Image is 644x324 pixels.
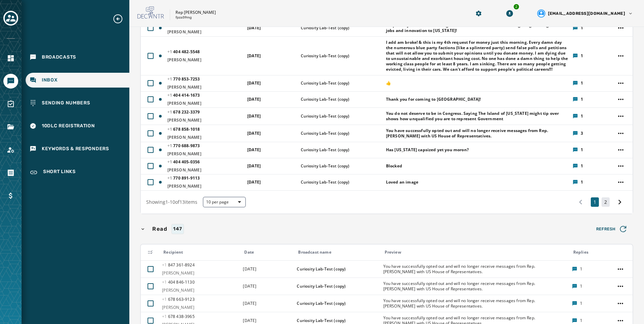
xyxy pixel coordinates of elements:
span: [DATE] [243,266,256,272]
span: Curiosity Lab-Test (copy) [297,301,379,306]
div: Broadcast name [298,250,379,255]
span: Curiosity Lab-Test (copy) [297,284,379,289]
div: Date [244,250,292,255]
a: Navigate to Orders [3,165,18,180]
span: 1 [581,25,583,31]
span: Has [US_STATE] capsized yet you moron? [386,147,469,153]
span: [PERSON_NAME] [167,135,243,140]
span: Sending Numbers [42,100,90,106]
span: [PERSON_NAME] [167,118,243,123]
span: 678 232 - 3379 [167,109,200,115]
span: [DATE] [247,25,261,31]
span: Loved an image [386,180,418,185]
span: I add am broke! & this is my 4th request for money just this morning. Every damn day the numerous... [386,40,568,72]
span: 770 688 - 9873 [167,143,200,149]
span: Curiosity Lab-Test (copy) [301,53,382,59]
span: 678 663 - 9123 [162,296,194,302]
span: [PERSON_NAME] [167,184,243,189]
span: +1 [162,262,168,268]
button: Read147 [140,224,591,234]
span: [PERSON_NAME] [162,270,238,276]
span: [PERSON_NAME] [167,57,243,63]
a: Navigate to Sending Numbers [26,96,129,110]
a: Navigate to Home [3,51,18,66]
span: 1 [581,147,583,153]
span: 10DLC Registration [42,123,95,129]
span: Short Links [43,168,76,176]
span: [PERSON_NAME] [167,29,243,35]
span: [DATE] [243,283,256,289]
span: +1 [167,175,173,181]
span: Keywords & Responders [42,145,109,152]
span: Broadcasts [42,54,76,61]
a: Navigate to Short Links [26,164,129,181]
span: 1 [580,301,582,306]
span: Curiosity Lab-Test (copy) [301,147,382,153]
div: Recipient [163,250,238,255]
span: [PERSON_NAME] [162,305,238,310]
span: Curiosity Lab-Test (copy) [301,25,382,31]
span: You have successfully opted out and will no longer receive messages from Rep. [PERSON_NAME] with ... [383,281,568,292]
span: 1 [581,97,583,102]
span: Curiosity Lab-Test (copy) [297,266,379,272]
span: You do not deserve to be in Congress. Saying The Island of [US_STATE] might tip over shows how un... [386,111,568,122]
span: Refresh [596,224,628,234]
span: 770 853 - 7253 [167,76,200,82]
span: +1 [167,126,173,132]
span: 10 per page [206,199,243,205]
span: 678 858 - 1018 [167,126,200,132]
button: 1 [591,197,599,207]
span: +1 [162,296,168,302]
button: Expand sub nav menu [112,13,129,24]
div: 2 [513,3,520,10]
button: Toggle account select drawer [3,11,18,26]
p: fpza59mg [175,15,192,20]
a: Navigate to Surveys [3,97,18,111]
span: 1 [580,266,582,272]
span: [PERSON_NAME] [162,288,238,293]
span: 770 891 - 9113 [167,175,200,181]
span: [PERSON_NAME] [167,167,243,173]
span: +1 [167,76,173,82]
div: Preview [385,250,568,255]
span: +1 [167,143,173,149]
span: [PERSON_NAME] [167,85,243,90]
button: Manage global settings [473,7,485,20]
span: [DATE] [247,80,261,86]
a: Navigate to Billing [3,188,18,203]
button: 10 per page [203,197,246,207]
button: User settings [535,7,636,20]
span: Curiosity Lab-Test (copy) [301,163,382,169]
span: [DATE] [247,96,261,102]
button: Refresh [591,222,633,236]
span: 404 846 - 1130 [162,279,194,285]
span: [PERSON_NAME] [167,151,243,157]
span: 1 [581,163,583,169]
span: +1 [167,109,173,115]
span: 678 438 - 3965 [162,314,194,319]
span: 3 [581,131,583,136]
span: [DATE] [247,113,261,119]
span: Curiosity Lab-Test (copy) [297,318,379,323]
a: Navigate to Account [3,142,18,157]
span: Curiosity Lab-Test (copy) [301,97,382,102]
span: 847 361 - 8924 [162,262,194,268]
span: +1 [167,49,173,55]
span: [EMAIL_ADDRESS][DOMAIN_NAME] [548,11,625,16]
span: You have successfully opted out and will no longer receive messages from Rep. [PERSON_NAME] with ... [383,264,568,274]
span: 1 [581,114,583,119]
span: Thank you for coming to [GEOGRAPHIC_DATA]! [386,97,481,102]
span: Showing 1 - 10 of 13 items [146,199,197,205]
span: [DATE] [247,179,261,185]
div: 147 [171,224,184,234]
span: Surprised you are not meeting with the ACLU or the NAACP on fighting to bring more jobs and innov... [386,23,568,33]
span: Curiosity Lab-Test (copy) [301,180,382,185]
a: Navigate to 10DLC Registration [26,119,129,133]
span: 1 [580,284,582,289]
span: Curiosity Lab-Test (copy) [301,131,382,136]
div: Replies [573,250,611,255]
span: 1 [581,180,583,185]
span: 404 414 - 1673 [167,92,200,98]
span: You have successfully opted out and will no longer receive messages from Rep. [PERSON_NAME] with ... [386,128,568,139]
span: [DATE] [247,163,261,169]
